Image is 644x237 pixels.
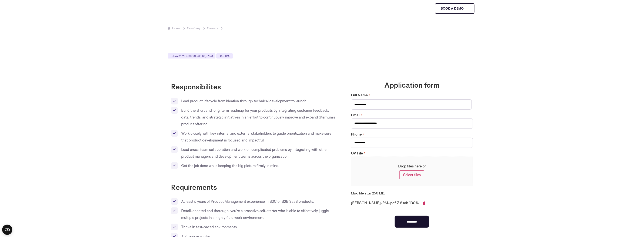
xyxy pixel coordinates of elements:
span: Senior Product Manager [225,26,259,31]
span: Detail-oriented and thorough; you’re a proactive self-starter who is able to effectively juggle m... [181,208,329,220]
a: Products [225,1,245,16]
a: Full-time [216,53,233,59]
a: Tel Aviv-Yafo, [GEOGRAPHIC_DATA] [168,53,215,59]
span: Get the job done while keeping the big picture firmly in mind. [181,163,279,168]
span: Thrive in fast-paced environments. [181,225,238,229]
legend: Full Name [351,93,473,98]
span: Work closely with key internal and external stakeholders to guide prioritization and make sure th... [181,131,331,142]
span: Max. file size: 256 MB. [351,188,473,196]
label: Email [351,113,362,117]
span: 3.8 mb [396,201,410,205]
button: select files, cv file* [399,170,424,179]
a: Careers [207,26,218,30]
span: Drop files here or [358,164,466,169]
label: CV File [351,151,365,155]
a: Get Started [405,4,430,13]
a: Solutions [251,1,271,16]
h4: Responsibilites [171,82,336,91]
h4: Requirements [171,183,336,191]
span: Lead cross-team collaboration and work on complicated problems by integrating with other product ... [181,147,328,158]
a: Resources [278,1,299,16]
a: Company [306,1,327,16]
span: Build the short and long-term roadmap for your products by integrating customer feedback, data, t... [181,108,335,126]
h1: Senior Product Manager [168,38,311,51]
h4: Application form [351,81,473,89]
label: Phone [351,133,364,136]
button: Open CMP widget [2,225,12,235]
span: [PERSON_NAME]-PM-.pdf [351,201,396,205]
a: Home [172,26,180,30]
span: At least 5 years of Product Management experience in B2C or B2B SaaS products. [181,199,314,204]
a: Company [187,26,200,30]
img: sternum iot [465,7,469,10]
a: Book a demo [435,3,474,14]
span: 100% [410,201,419,205]
span: Lead product lifecycle from ideation through technical development to launch [181,99,306,103]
